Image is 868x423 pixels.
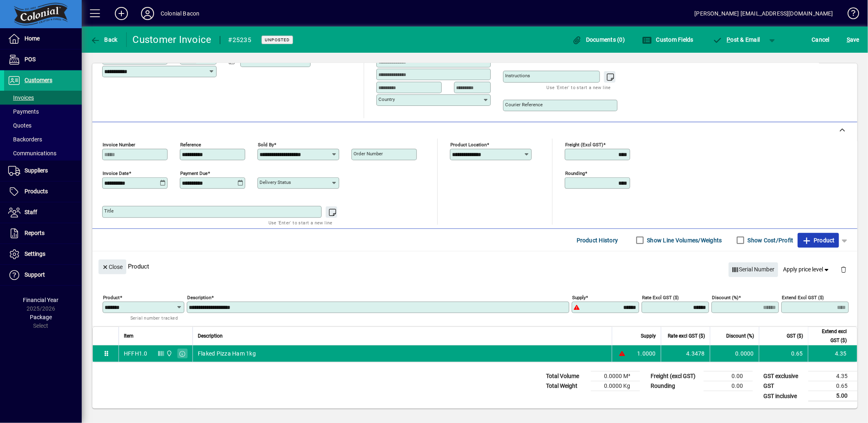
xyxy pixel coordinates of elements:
[668,331,705,340] span: Rate excl GST ($)
[133,33,212,46] div: Customer Invoice
[164,349,173,358] span: Colonial Bacon
[25,167,48,174] span: Suppliers
[710,345,759,362] td: 0.0000
[810,32,832,47] button: Cancel
[572,36,625,43] span: Documents (0)
[88,32,120,47] button: Back
[30,314,52,320] span: Package
[103,142,135,148] mat-label: Invoice number
[4,161,82,181] a: Suppliers
[124,349,148,358] div: HFFH1.0
[729,262,778,277] button: Serial Number
[4,146,82,160] a: Communications
[591,381,640,391] td: 0.0000 Kg
[666,349,705,358] div: 4.3478
[25,77,52,83] span: Customers
[647,381,704,391] td: Rounding
[4,29,82,49] a: Home
[25,251,45,257] span: Settings
[841,2,858,28] a: Knowledge Base
[642,295,679,300] mat-label: Rate excl GST ($)
[570,32,627,47] button: Documents (0)
[547,83,611,92] mat-hint: Use 'Enter' to start a new line
[4,91,82,105] a: Invoices
[25,271,45,278] span: Support
[23,297,59,303] span: Financial Year
[4,244,82,264] a: Settings
[709,32,764,47] button: Post & Email
[260,179,291,185] mat-label: Delivery status
[25,35,40,42] span: Home
[104,208,114,214] mat-label: Title
[746,236,794,244] label: Show Cost/Profit
[638,349,656,358] span: 1.0000
[180,170,208,176] mat-label: Payment due
[759,345,808,362] td: 0.65
[4,119,82,132] a: Quotes
[647,372,704,381] td: Freight (excl GST)
[228,34,252,47] div: #25235
[640,32,696,47] button: Custom Fields
[180,142,201,148] mat-label: Reference
[565,142,603,148] mat-label: Freight (excl GST)
[108,6,134,21] button: Add
[268,218,333,227] mat-hint: Use 'Enter' to start a new line
[4,181,82,202] a: Products
[4,132,82,146] a: Backorders
[572,295,586,300] mat-label: Supply
[759,381,808,391] td: GST
[198,349,256,358] span: Flaked Pizza Ham 1kg
[8,150,56,157] span: Communications
[759,391,808,401] td: GST inclusive
[542,381,591,391] td: Total Weight
[802,234,835,247] span: Product
[378,96,395,102] mat-label: Country
[4,202,82,223] a: Staff
[25,56,36,63] span: POS
[4,105,82,119] a: Payments
[808,372,857,381] td: 4.35
[834,260,853,279] button: Delete
[808,391,857,401] td: 5.00
[25,209,37,215] span: Staff
[4,49,82,70] a: POS
[96,263,128,270] app-page-header-button: Close
[187,295,211,300] mat-label: Description
[124,331,134,340] span: Item
[130,313,178,322] mat-hint: Serial number tracked
[8,122,31,129] span: Quotes
[646,236,722,244] label: Show Line Volumes/Weights
[591,372,640,381] td: 0.0000 M³
[505,73,530,78] mat-label: Instructions
[565,170,585,176] mat-label: Rounding
[103,170,129,176] mat-label: Invoice date
[713,36,760,43] span: ost & Email
[161,7,199,20] div: Colonial Bacon
[25,188,48,195] span: Products
[542,372,591,381] td: Total Volume
[727,36,731,43] span: P
[782,295,824,300] mat-label: Extend excl GST ($)
[98,260,126,274] button: Close
[695,7,833,20] div: [PERSON_NAME] [EMAIL_ADDRESS][DOMAIN_NAME]
[90,36,118,43] span: Back
[4,265,82,285] a: Support
[787,331,803,340] span: GST ($)
[834,266,853,273] app-page-header-button: Delete
[103,295,120,300] mat-label: Product
[258,142,274,148] mat-label: Sold by
[8,94,34,101] span: Invoices
[808,381,857,391] td: 0.65
[8,108,39,115] span: Payments
[798,233,839,248] button: Product
[642,36,694,43] span: Custom Fields
[25,230,45,236] span: Reports
[732,263,775,276] span: Serial Number
[92,251,857,281] div: Product
[198,331,223,340] span: Description
[813,327,847,345] span: Extend excl GST ($)
[134,6,161,21] button: Profile
[573,233,622,248] button: Product History
[780,262,834,277] button: Apply price level
[505,102,543,107] mat-label: Courier Reference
